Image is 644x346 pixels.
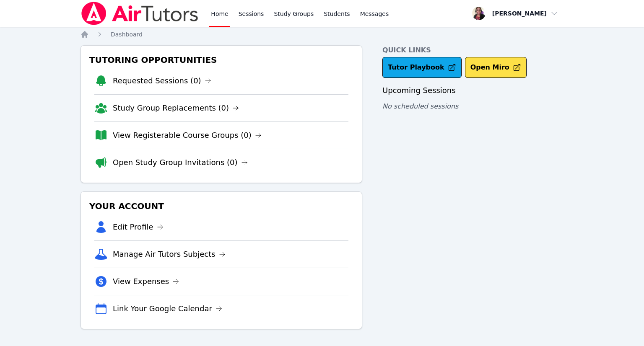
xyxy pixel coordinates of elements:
button: Open Miro [465,57,527,78]
a: Study Group Replacements (0) [113,102,239,114]
a: Edit Profile [113,221,164,233]
h3: Tutoring Opportunities [88,52,355,67]
a: Dashboard [111,30,143,39]
span: Messages [360,10,389,18]
span: No scheduled sessions [382,102,458,110]
a: View Registerable Course Groups (0) [113,129,262,141]
h3: Your Account [88,199,355,214]
a: Tutor Playbook [382,57,462,78]
span: Dashboard [111,31,143,38]
a: Open Study Group Invitations (0) [113,157,248,168]
a: View Expenses [113,276,179,287]
a: Manage Air Tutors Subjects [113,248,226,260]
img: Air Tutors [80,2,199,25]
h4: Quick Links [382,45,563,55]
a: Requested Sessions (0) [113,75,211,87]
nav: Breadcrumb [80,30,563,39]
a: Link Your Google Calendar [113,303,222,315]
h3: Upcoming Sessions [382,85,563,96]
